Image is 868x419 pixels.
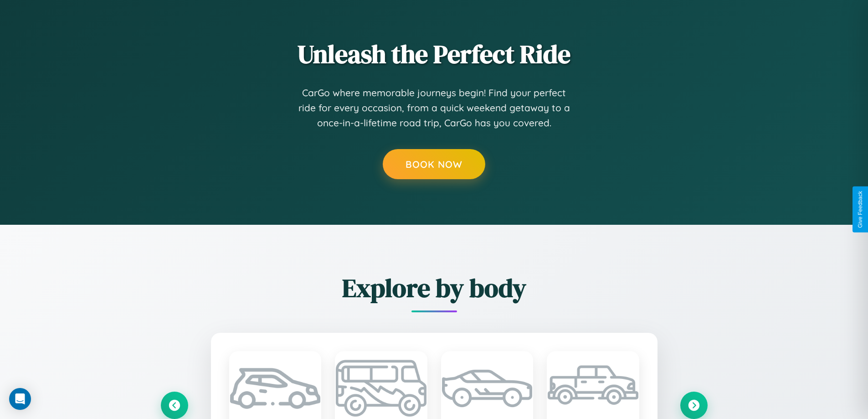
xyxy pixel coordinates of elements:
[9,388,31,410] div: Open Intercom Messenger
[161,36,708,72] h2: Unleash the Perfect Ride
[298,85,571,131] p: CarGo where memorable journeys begin! Find your perfect ride for every occasion, from a quick wee...
[161,270,708,305] h2: Explore by body
[857,191,863,228] div: Give Feedback
[383,149,485,179] button: Book Now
